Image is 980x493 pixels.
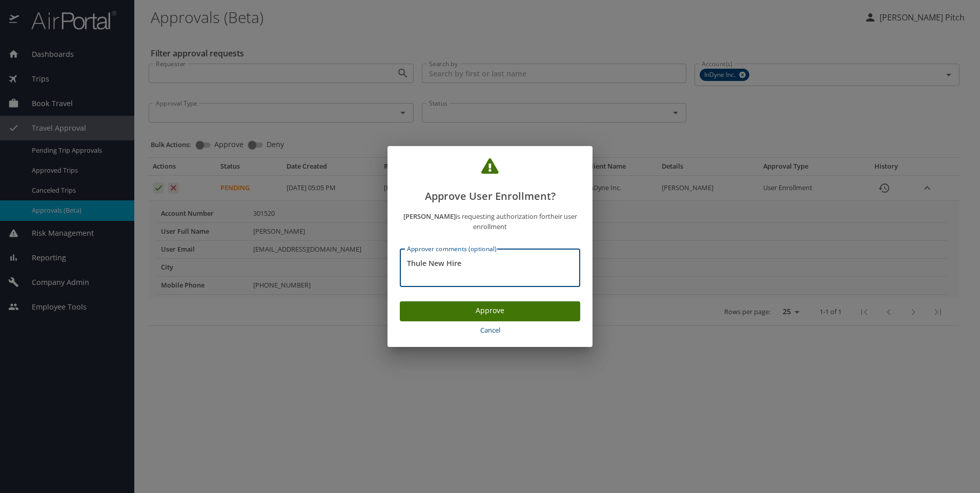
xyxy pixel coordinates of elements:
[408,304,572,317] span: Approve
[400,321,580,339] button: Cancel
[404,324,576,336] span: Cancel
[400,158,580,204] h2: Approve User Enrollment?
[407,258,573,278] textarea: Thule New Hire
[400,301,580,321] button: Approve
[400,211,580,233] p: is requesting authorization for their user enrollment
[403,212,456,221] strong: [PERSON_NAME]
